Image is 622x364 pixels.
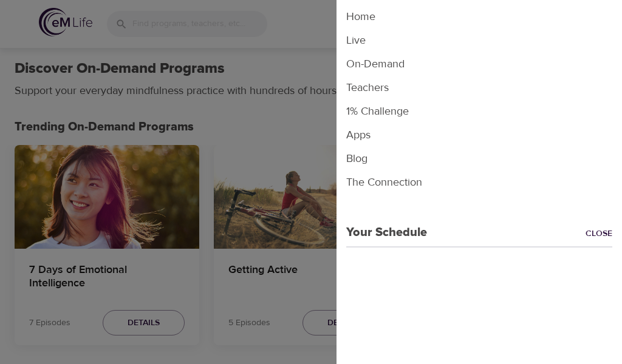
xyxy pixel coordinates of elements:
li: Live [337,29,622,52]
li: Home [337,5,622,29]
li: 1% Challenge [337,99,622,123]
li: On-Demand [337,52,622,76]
li: The Connection [337,170,622,194]
a: Close [586,227,622,241]
li: Teachers [337,76,622,99]
p: Your Schedule [337,223,427,241]
li: Blog [337,147,622,170]
li: Apps [337,123,622,147]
